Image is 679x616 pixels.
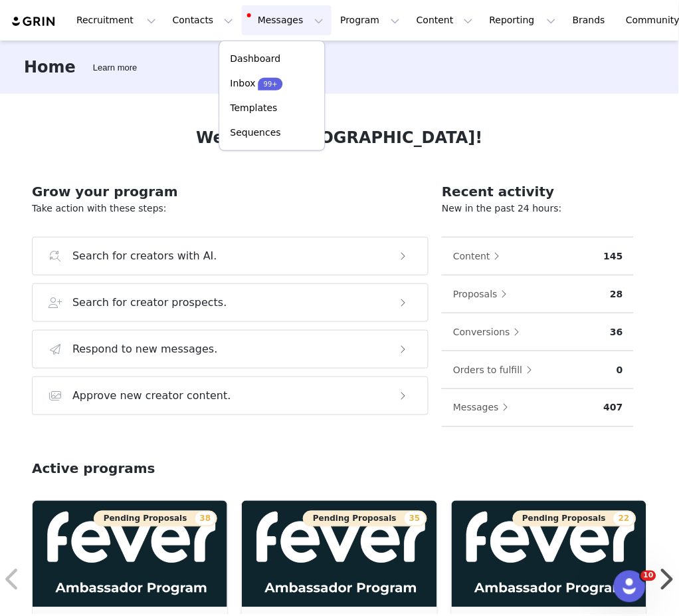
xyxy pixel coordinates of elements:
[611,287,623,301] p: 28
[72,248,217,264] h3: Search for creators with AI.
[32,202,429,216] p: Take action with these steps:
[32,459,155,479] h2: Active programs
[72,295,227,311] h3: Search for creator prospects.
[452,245,507,267] button: Content
[442,202,634,216] p: New in the past 24 hours:
[604,401,623,415] p: 407
[33,501,227,607] img: 5369d220-cc51-47a3-9718-76e163f545a3.png
[165,5,241,35] button: Contacts
[513,511,636,527] button: Pending Proposals22
[332,5,408,35] button: Program
[68,5,164,35] button: Recruitment
[452,359,539,381] button: Orders to fulfill
[264,78,278,88] p: 99+
[24,55,76,79] h3: Home
[32,330,429,369] button: Respond to new messages.
[565,5,617,35] a: Brands
[72,341,218,357] h3: Respond to new messages.
[72,388,231,404] h3: Approve new creator content.
[617,363,623,377] p: 0
[231,52,281,66] p: Dashboard
[452,321,527,343] button: Conversions
[231,101,278,115] p: Templates
[409,5,481,35] button: Content
[303,511,427,527] button: Pending Proposals35
[452,283,514,305] button: Proposals
[452,501,646,607] img: d8b1a662-e563-442d-936a-4f09b5979cbf.png
[482,5,564,35] button: Reporting
[231,77,256,90] p: Inbox
[242,501,436,607] img: 5369d220-cc51-47a3-9718-76e163f545a3.png
[614,571,646,603] iframe: Intercom live chat
[641,571,656,581] span: 10
[452,397,516,418] button: Messages
[11,15,57,28] img: grin logo
[196,126,483,150] h1: Welcome, [GEOGRAPHIC_DATA]!
[90,61,140,75] div: Tooltip anchor
[442,182,634,202] h2: Recent activity
[604,249,623,263] p: 145
[242,5,332,35] button: Messages
[32,237,429,275] button: Search for creators with AI.
[32,283,429,322] button: Search for creator prospects.
[32,182,429,202] h2: Grow your program
[611,325,623,339] p: 36
[94,511,217,527] button: Pending Proposals38
[32,377,429,415] button: Approve new creator content.
[231,126,281,140] p: Sequences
